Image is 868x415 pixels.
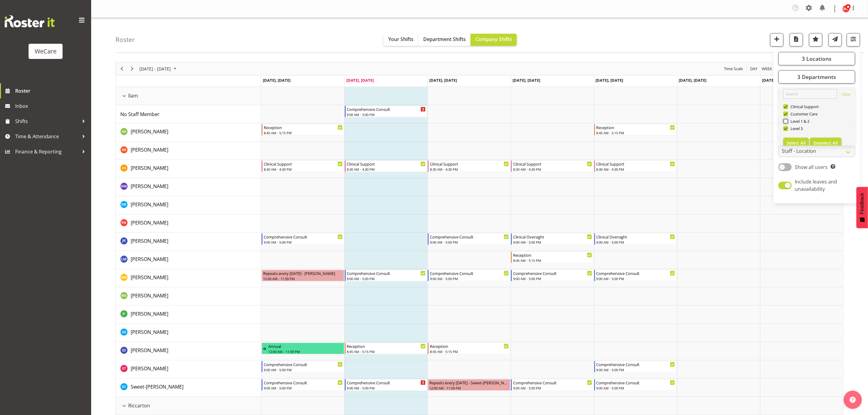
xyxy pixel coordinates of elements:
div: Comprehensive Consult [264,234,343,240]
a: Sweet-[PERSON_NAME] [131,383,184,390]
button: Deselect All [810,138,841,149]
span: [DATE], [DATE] [679,77,707,83]
td: Deepti Mahajan resource [116,178,261,196]
div: John Ko"s event - Clinical Oversight Begin From Thursday, September 4, 2025 at 9:00:00 AM GMT+12:... [511,233,594,245]
div: 9:00 AM - 5:00 PM [264,240,343,245]
div: 9:00 AM - 5:00 PM [264,386,343,390]
div: Annual [268,343,343,349]
div: 8:45 AM - 5:15 PM [347,349,426,354]
span: [PERSON_NAME] [131,292,168,299]
div: Catherine Stewart"s event - Clinical Support Begin From Friday, September 5, 2025 at 8:30:00 AM G... [594,160,677,172]
button: Your Shifts [383,34,418,46]
a: Clear [842,91,851,99]
a: [PERSON_NAME] [131,256,168,263]
div: Comprehensive Consult [347,270,426,276]
div: Clinical Support [347,161,426,167]
a: [PERSON_NAME] [131,128,168,135]
span: [DATE] - [DATE] [139,65,171,73]
div: Previous [117,62,127,75]
div: 9:00 AM - 5:00 PM [347,386,426,390]
a: [PERSON_NAME] [131,328,168,336]
div: Aleea Devenport"s event - Reception Begin From Friday, September 5, 2025 at 8:45:00 AM GMT+12:00 ... [594,124,677,135]
span: 3 Departments [797,73,836,81]
div: Reception [430,343,509,349]
div: Savanna Samson"s event - Reception Begin From Tuesday, September 2, 2025 at 8:45:00 AM GMT+12:00 ... [345,343,427,354]
button: 3 Locations [778,52,855,65]
button: Timeline Week [761,65,773,73]
button: Previous [118,65,126,73]
div: 9:00 AM - 5:00 PM [513,276,592,281]
td: Aleea Devenport resource [116,123,261,142]
div: Reception [264,124,343,130]
div: Sweet-Lin Chan"s event - Comprehensive Consult Begin From Tuesday, September 2, 2025 at 9:00:00 A... [345,379,427,391]
span: [PERSON_NAME] [131,347,168,354]
td: Firdous Naqvi resource [116,214,261,233]
span: Your Shifts [388,36,413,43]
span: [PERSON_NAME] [131,201,168,208]
td: Mehreen Sardar resource [116,287,261,306]
img: Rosterit website logo [5,15,55,27]
span: Include leaves and unavailability [795,178,837,192]
button: Company Shifts [471,34,517,46]
div: WeCare [35,47,57,56]
div: Catherine Stewart"s event - Clinical Support Begin From Tuesday, September 2, 2025 at 8:30:00 AM ... [345,160,427,172]
span: [PERSON_NAME] [131,183,168,190]
div: 9:00 AM - 5:00 PM [347,112,426,117]
div: Catherine Stewart"s event - Clinical Support Begin From Wednesday, September 3, 2025 at 8:30:00 A... [428,160,510,172]
span: Deselect All [813,140,838,146]
div: Matthew Brewer"s event - Comprehensive Consult Begin From Wednesday, September 3, 2025 at 9:00:00... [428,270,510,281]
a: [PERSON_NAME] [131,347,168,354]
button: Send a list of all shifts for the selected filtered period to all rostered employees. [829,33,842,46]
div: 9:00 AM - 5:00 PM [596,276,675,281]
span: [DATE], [DATE] [346,77,374,83]
button: Department Shifts [418,34,471,46]
a: [PERSON_NAME] [131,292,168,299]
td: Riccarton resource [116,397,261,415]
div: Savanna Samson"s event - Reception Begin From Wednesday, September 3, 2025 at 8:45:00 AM GMT+12:0... [428,343,510,354]
div: 8:45 AM - 5:15 PM [596,130,675,135]
div: 8:45 AM - 5:15 PM [264,130,343,135]
div: Clinical Support [596,161,675,167]
div: Clinical Support [513,161,592,167]
div: Reception [596,124,675,130]
span: Time Scale [723,65,743,73]
div: Matthew Brewer"s event - Comprehensive Consult Begin From Friday, September 5, 2025 at 9:00:00 AM... [594,270,677,281]
span: No Staff Member [120,111,160,118]
input: Search [783,89,837,99]
div: Comprehensive Consult [347,379,426,386]
button: Timeline Day [749,65,759,73]
span: [DATE], [DATE] [429,77,457,83]
button: Next [128,65,136,73]
div: 8:30 AM - 4:30 PM [513,167,592,172]
span: Riccarton [128,402,150,409]
span: Customer Care [788,111,818,116]
div: Reception [347,343,426,349]
span: [PERSON_NAME] [131,310,168,317]
button: Highlight an important date within the roster. [809,33,822,46]
span: Inbox [15,101,88,111]
div: 9:00 AM - 5:00 PM [264,367,343,372]
span: Day [750,65,758,73]
h4: Roster [115,36,135,43]
td: Sweet-Lin Chan resource [116,379,261,397]
div: Catherine Stewart"s event - Clinical Support Begin From Thursday, September 4, 2025 at 8:30:00 AM... [511,160,594,172]
div: Sweet-Lin Chan"s event - Comprehensive Consult Begin From Friday, September 5, 2025 at 9:00:00 AM... [594,379,677,391]
button: Download a PDF of the roster according to the set date range. [790,33,803,46]
span: Feedback [859,193,865,214]
td: Deepti Raturi resource [116,196,261,214]
span: [PERSON_NAME] [131,329,168,335]
button: Time Scale [723,65,744,73]
div: Clinical Support [264,161,343,167]
span: [DATE], [DATE] [263,77,290,83]
button: Add a new shift [770,33,784,46]
div: No Staff Member"s event - Comprehensive Consult Begin From Tuesday, September 2, 2025 at 9:00:00 ... [345,106,427,117]
div: Aleea Devenport"s event - Reception Begin From Monday, September 1, 2025 at 8:45:00 AM GMT+12:00 ... [262,124,344,135]
div: Sweet-Lin Chan"s event - Comprehensive Consult Begin From Monday, September 1, 2025 at 9:00:00 AM... [262,379,344,391]
a: [PERSON_NAME] [131,219,168,226]
div: Lainie Montgomery"s event - Reception Begin From Thursday, September 4, 2025 at 8:45:00 AM GMT+12... [511,252,594,263]
div: Savanna Samson"s event - Annual Begin From Wednesday, June 11, 2025 at 12:00:00 AM GMT+12:00 Ends... [262,343,344,354]
span: Department Shifts [423,36,466,43]
a: No Staff Member [120,111,160,118]
span: Company Shifts [475,36,512,43]
div: 9:00 AM - 5:00 PM [430,240,509,245]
